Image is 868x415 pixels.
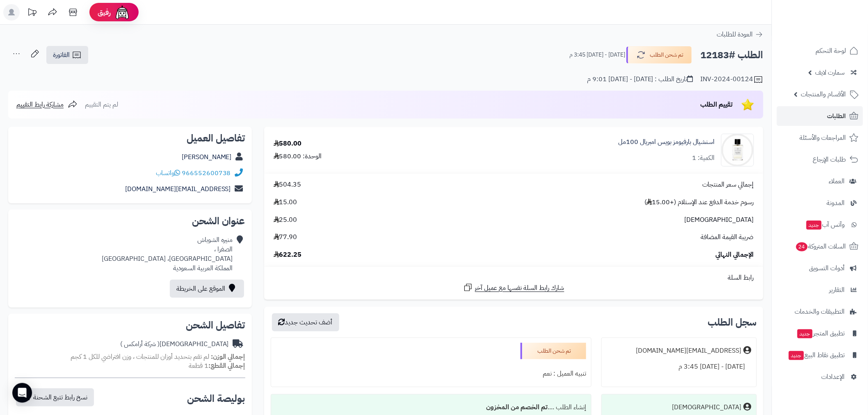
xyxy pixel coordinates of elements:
span: التطبيقات والخدمات [795,306,845,317]
span: جديد [806,221,822,230]
div: [DEMOGRAPHIC_DATA] [120,340,229,349]
a: مشاركة رابط التقييم [16,100,78,109]
small: 1 قطعة [189,361,245,371]
span: التقارير [829,284,845,296]
div: منيره الشوباش الصفرا ، [GEOGRAPHIC_DATA]، [GEOGRAPHIC_DATA] المملكة العربية السعودية [102,235,233,273]
span: سمارت لايف [815,67,845,78]
img: ai-face.png [114,4,130,21]
span: تطبيق المتجر [797,328,845,339]
span: لوحة التحكم [816,45,846,57]
span: جديد [797,329,813,338]
button: أضف تحديث جديد [272,313,339,331]
span: 77.90 [274,233,297,242]
span: رفيق [98,7,111,17]
span: 504.35 [274,180,302,189]
h3: سجل الطلب [708,317,757,327]
div: Open Intercom Messenger [12,383,32,403]
h2: الطلب #12183 [701,47,763,64]
h2: تفاصيل العميل [15,133,245,143]
a: وآتس آبجديد [777,215,863,235]
span: 24 [796,242,808,251]
div: INV-2024-00124 [701,75,763,84]
a: واتساب [156,168,180,178]
span: الفاتورة [53,50,70,60]
span: المراجعات والأسئلة [800,132,846,144]
div: تم شحن الطلب [521,343,586,359]
span: إجمالي سعر المنتجات [703,180,754,189]
span: 622.25 [274,250,302,260]
a: التطبيقات والخدمات [777,302,863,322]
span: العودة للطلبات [717,30,753,39]
div: [EMAIL_ADDRESS][DOMAIN_NAME] [636,346,742,356]
button: تم شحن الطلب [626,46,692,64]
span: أدوات التسويق [809,262,845,274]
small: [DATE] - [DATE] 3:45 م [569,51,625,59]
a: تحديثات المنصة [22,4,42,23]
span: الإجمالي النهائي [716,250,754,260]
span: وآتس آب [806,219,845,230]
strong: إجمالي القطع: [208,361,245,371]
a: طلبات الإرجاع [777,150,863,169]
div: الوحدة: 580.00 [274,152,322,161]
h2: بوليصة الشحن [187,394,245,404]
a: شارك رابط السلة نفسها مع عميل آخر [463,283,564,293]
span: تطبيق نقاط البيع [788,349,845,361]
a: التقارير [777,280,863,300]
a: المراجعات والأسئلة [777,128,863,148]
a: الفاتورة [46,46,88,64]
div: الكمية: 1 [692,153,715,163]
span: لم يتم التقييم [85,100,118,109]
span: مشاركة رابط التقييم [16,100,64,109]
div: 580.00 [274,139,302,148]
span: شارك رابط السلة نفسها مع عميل آخر [475,283,564,293]
a: [EMAIL_ADDRESS][DOMAIN_NAME] [125,184,231,194]
a: اسنشيال بارفيومز بويس امبريال 100مل [618,137,715,147]
span: 15.00 [274,198,297,207]
a: المدونة [777,193,863,213]
a: الإعدادات [777,367,863,387]
b: تم الخصم من المخزون [486,402,548,412]
div: رابط السلة [267,273,760,283]
a: تطبيق المتجرجديد [777,324,863,343]
div: تنبيه العميل : نعم [276,366,586,382]
img: 1681328489-c72c4b_8dc5cd0d833649bfb74e2b435726834a~mv2-90x90.png [722,134,754,166]
span: لم تقم بتحديد أوزان للمنتجات ، وزن افتراضي للكل 1 كجم [71,352,209,362]
a: [PERSON_NAME] [182,152,232,162]
span: طلبات الإرجاع [813,154,846,165]
a: تطبيق نقاط البيعجديد [777,345,863,365]
a: العودة للطلبات [717,30,763,39]
div: [DATE] - [DATE] 3:45 م [607,359,752,375]
a: 966552600738 [182,168,231,178]
strong: إجمالي الوزن: [211,352,245,362]
span: جديد [789,351,804,360]
a: العملاء [777,171,863,191]
span: المدونة [827,197,845,209]
span: نسخ رابط تتبع الشحنة [33,392,87,402]
span: الطلبات [827,110,846,122]
a: لوحة التحكم [777,41,863,61]
span: رسوم خدمة الدفع عند الإستلام (+15.00 ) [644,198,754,207]
span: 25.00 [274,215,297,225]
span: الأقسام والمنتجات [801,89,846,100]
a: الموقع على الخريطة [170,280,244,298]
h2: عنوان الشحن [15,216,245,226]
a: أدوات التسويق [777,258,863,278]
span: العملاء [829,176,845,187]
span: السلات المتروكة [795,241,846,252]
h2: تفاصيل الشحن [15,320,245,330]
span: تقييم الطلب [701,100,733,109]
a: الطلبات [777,106,863,126]
span: ضريبة القيمة المضافة [701,233,754,242]
div: تاريخ الطلب : [DATE] - [DATE] 9:01 م [587,75,693,84]
span: الإعدادات [822,371,845,383]
a: السلات المتروكة24 [777,237,863,256]
span: ( شركة أرامكس ) [120,339,160,349]
div: [DEMOGRAPHIC_DATA] [672,403,742,412]
button: نسخ رابط تتبع الشحنة [16,388,94,406]
span: [DEMOGRAPHIC_DATA] [685,215,754,225]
